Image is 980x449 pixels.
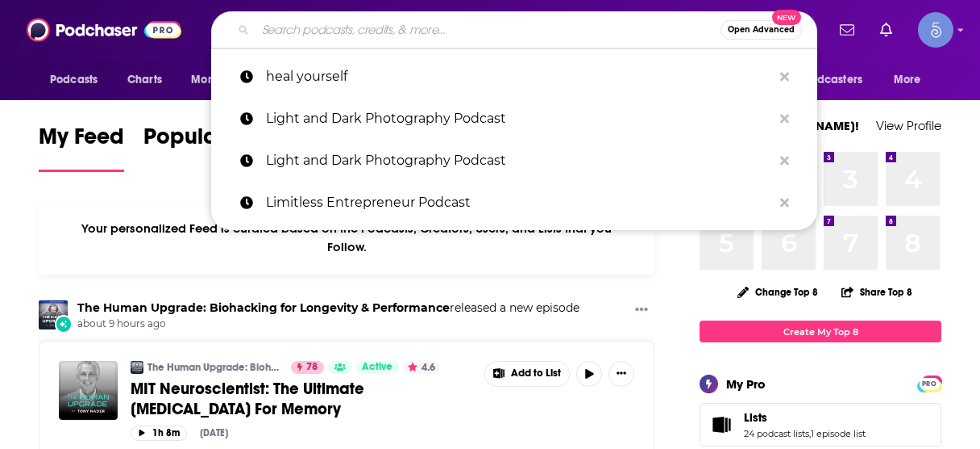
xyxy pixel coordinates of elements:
button: open menu [882,65,941,95]
a: Charts [117,65,172,95]
span: More [894,69,921,91]
span: Lists [744,410,767,425]
a: Light and Dark Photography Podcast [211,98,817,140]
div: Search podcasts, credits, & more... [211,11,817,48]
button: Change Top 8 [728,282,828,302]
a: Light and Dark Photography Podcast [211,140,817,182]
span: Logged in as Spiral5-G1 [918,12,953,48]
img: The Human Upgrade: Biohacking for Longevity & Performance [39,300,68,329]
button: Share Top 8 [841,276,913,308]
button: Show More Button [485,362,569,386]
img: MIT Neuroscientist: The Ultimate Nootropic For Memory [59,361,118,420]
a: 24 podcast lists [744,428,809,439]
span: Add to List [511,367,561,380]
span: , [809,428,811,439]
p: Limitless Entrepreneur Podcast [266,182,772,224]
button: Open AdvancedNew [720,20,802,40]
p: Light and Dark Photography Podcast [266,98,772,140]
a: MIT Neuroscientist: The Ultimate [MEDICAL_DATA] For Memory [131,379,473,419]
img: Podchaser - Follow, Share and Rate Podcasts [27,15,181,45]
button: 1h 8m [131,426,187,441]
a: Limitless Entrepreneur Podcast [211,182,817,224]
span: Open Advanced [728,26,795,34]
a: Create My Top 8 [700,321,941,342]
input: Search podcasts, credits, & more... [255,17,720,43]
span: Charts [127,69,162,91]
div: Your personalized Feed is curated based on the Podcasts, Creators, Users, and Lists that you Follow. [39,201,654,275]
a: heal yourself [211,56,817,98]
span: For Podcasters [785,69,862,91]
span: Podcasts [50,69,98,91]
a: View Profile [876,118,941,133]
a: The Human Upgrade: Biohacking for Longevity & Performance [77,300,450,315]
a: Popular Feed [143,123,280,172]
button: open menu [774,65,886,95]
span: Lists [700,403,941,447]
div: My Pro [726,376,766,392]
p: Light and Dark Photography Podcast [266,140,772,182]
span: Monitoring [191,69,248,91]
img: User Profile [918,12,953,48]
button: Show More Button [629,300,654,321]
span: Active [362,359,392,376]
span: Popular Feed [143,123,280,160]
button: Show More Button [608,361,634,387]
a: 78 [291,361,324,374]
button: Show profile menu [918,12,953,48]
div: New Episode [55,315,73,333]
a: PRO [920,377,939,389]
a: 1 episode list [811,428,866,439]
a: The Human Upgrade: Biohacking for Longevity & Performance [147,361,280,374]
span: New [772,10,801,25]
img: The Human Upgrade: Biohacking for Longevity & Performance [131,361,143,374]
a: My Feed [39,123,124,172]
span: My Feed [39,123,124,160]
a: Show notifications dropdown [874,16,899,44]
a: Lists [705,413,737,436]
span: 78 [306,359,318,376]
h3: released a new episode [77,300,579,316]
span: MIT Neuroscientist: The Ultimate [MEDICAL_DATA] For Memory [131,379,364,419]
span: about 9 hours ago [77,317,579,331]
span: PRO [920,378,939,390]
div: [DATE] [200,427,228,439]
button: open menu [180,65,269,95]
a: Show notifications dropdown [833,16,861,44]
p: heal yourself [266,56,772,98]
button: 4.6 [403,361,440,374]
button: open menu [39,65,118,95]
a: Lists [744,410,866,425]
a: Active [355,361,399,374]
